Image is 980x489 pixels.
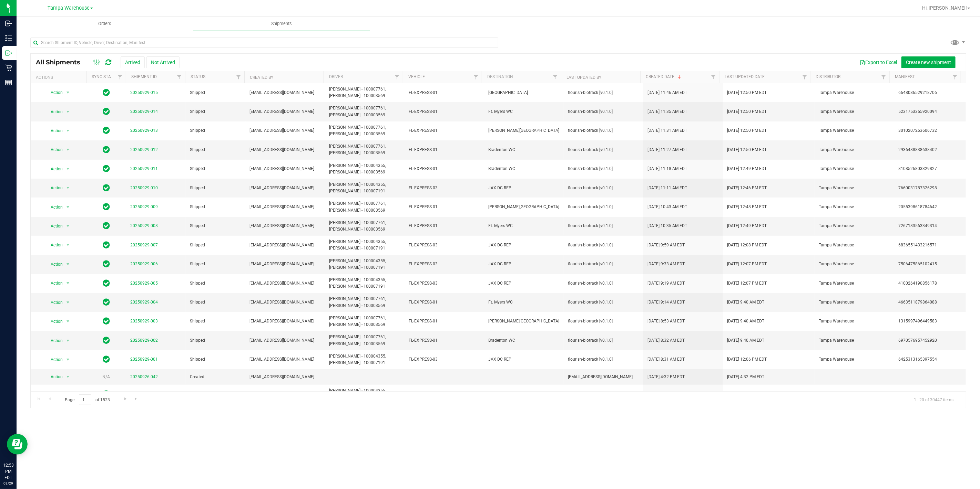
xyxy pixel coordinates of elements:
span: 4100264190856178 [898,280,962,287]
span: [PERSON_NAME] - 100007761, [PERSON_NAME] - 100003569 [329,220,401,233]
span: Tampa Warehouse [48,5,90,11]
a: 20250929-002 [130,338,158,343]
span: JAX DC REP [489,185,560,191]
span: [DATE] 12:07 PM EDT [727,280,767,287]
span: [PERSON_NAME] - 100007761, [PERSON_NAME] - 100003569 [329,124,401,137]
button: Not Arrived [146,56,180,68]
span: Create new shipment [906,60,951,65]
span: [DATE] 11:18 AM EDT [647,166,687,172]
span: In Sync [103,316,110,326]
span: In Sync [103,183,110,193]
a: Vehicle [408,74,425,79]
span: flourish-biotrack [v0.1.0] [568,89,613,96]
p: 12:53 PM EDT [3,462,13,481]
span: Action [45,145,63,155]
span: [DATE] 12:50 PM EDT [727,127,767,134]
span: [DATE] 11:11 AM EDT [647,185,687,191]
span: FL-EXPRESS-01 [409,223,480,229]
span: [DATE] 12:49 PM EDT [727,223,767,229]
span: Tampa Warehouse [819,318,890,325]
span: WPB DC [489,391,560,397]
a: Filter [799,71,810,83]
span: FL-EXPRESS-03 [409,280,480,287]
span: Shipped [190,89,241,96]
a: Filter [878,71,889,83]
span: Shipped [190,391,241,397]
a: Shipment ID [131,74,157,79]
span: [EMAIL_ADDRESS][DOMAIN_NAME] [250,204,315,210]
span: flourish-biotrack [v0.1.0] [568,223,613,229]
a: Created Date [646,74,682,79]
span: FL-EXPRESS-01 [409,89,480,96]
a: 20250929-009 [130,204,158,209]
span: Action [45,183,63,193]
span: Page of 1523 [59,394,116,405]
span: [PERSON_NAME] - 100007761, [PERSON_NAME] - 100003569 [329,315,401,328]
a: Filter [233,71,244,83]
span: flourish-biotrack [v0.1.0] [568,391,613,397]
span: [EMAIL_ADDRESS][DOMAIN_NAME] [250,166,315,172]
span: select [64,372,72,382]
span: select [64,259,72,269]
span: select [64,240,72,250]
span: 7660031787326298 [898,185,962,191]
input: 1 [79,394,91,405]
span: In Sync [103,145,110,155]
span: [DATE] 9:33 AM EDT [647,261,685,267]
span: [PERSON_NAME][GEOGRAPHIC_DATA] [489,127,560,134]
span: [DATE] 11:35 AM EDT [647,108,687,115]
span: [DATE] 9:40 AM EDT [727,337,764,344]
span: [DATE] 8:53 AM EDT [647,318,685,325]
span: 1 - 20 of 30447 items [908,394,959,405]
span: flourish-biotrack [v0.1.0] [568,108,613,115]
inline-svg: Outbound [5,50,12,56]
span: Bradenton WC [489,337,560,344]
span: Ft. Myers WC [489,223,560,229]
span: Bradenton WC [489,166,560,172]
span: Action [45,259,63,269]
span: Shipped [190,108,241,115]
a: 20250929-008 [130,223,158,228]
span: 6836551433216571 [898,242,962,248]
a: Filter [114,71,126,83]
span: [DATE] 8:32 AM EDT [647,337,685,344]
span: [DATE] 4:32 PM EDT [647,374,685,380]
span: Shipped [190,204,241,210]
button: Arrived [121,56,145,68]
span: [DATE] 3:23 PM EDT [727,391,764,397]
span: N/A [102,374,110,379]
span: [EMAIL_ADDRESS][DOMAIN_NAME] [250,147,315,153]
span: Tampa Warehouse [819,391,890,397]
span: Action [45,88,63,97]
span: select [64,126,72,136]
span: Shipments [262,21,301,27]
span: Shipped [190,299,241,306]
span: Tampa Warehouse [819,242,890,248]
a: 20250929-015 [130,90,158,95]
span: select [64,278,72,288]
span: [EMAIL_ADDRESS][DOMAIN_NAME] [250,299,315,306]
span: Action [45,355,63,364]
span: FL-EXPRESS-03 [409,356,480,363]
span: Action [45,298,63,307]
a: Sync Status [92,74,118,79]
span: In Sync [103,278,110,288]
span: In Sync [103,259,110,269]
span: select [64,298,72,307]
span: flourish-biotrack [v0.1.0] [568,337,613,344]
span: Ft. Myers WC [489,299,560,306]
span: FL-EXPRESS-01 [409,204,480,210]
span: [PERSON_NAME] - 100007761, [PERSON_NAME] - 100003569 [329,334,401,347]
a: Filter [391,71,402,83]
p: 09/29 [3,481,13,486]
span: [EMAIL_ADDRESS][DOMAIN_NAME] [250,223,315,229]
span: In Sync [103,240,110,250]
span: Ft. Myers WC [489,108,560,115]
span: [DATE] 12:50 PM EDT [727,108,767,115]
span: Action [45,202,63,212]
a: 20250929-011 [130,166,158,171]
span: Action [45,372,63,382]
span: In Sync [103,107,110,116]
a: 20250929-001 [130,357,158,362]
span: Created [190,374,241,380]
